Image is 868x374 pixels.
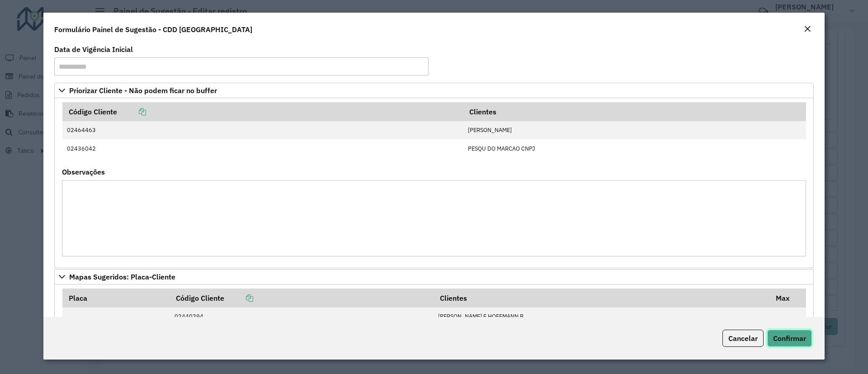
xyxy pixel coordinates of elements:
span: Priorizar Cliente - Não podem ficar no buffer [69,87,217,94]
a: Copiar [117,107,146,116]
th: Clientes [434,289,770,308]
span: Confirmar [773,334,806,343]
h4: Formulário Painel de Sugestão - CDD [GEOGRAPHIC_DATA] [54,24,252,35]
span: Cancelar [728,334,758,343]
a: Copiar [224,294,253,303]
button: Close [801,24,814,35]
button: Confirmar [767,330,812,347]
label: Observações [62,166,105,177]
td: 02464463 [62,121,463,139]
td: PESQU DO MARCAO CNPJ [463,139,806,157]
th: Max [770,289,806,308]
button: Cancelar [722,330,764,347]
td: 02440294 02440399 02486904 [170,308,434,343]
td: 02436042 [62,139,463,157]
td: [PERSON_NAME] E HOFFMANN B COMERCIAL BAGGIO LTDA WR BEBIDAS [434,308,770,343]
th: Clientes [463,102,806,121]
div: Priorizar Cliente - Não podem ficar no buffer [54,98,814,268]
span: Mapas Sugeridos: Placa-Cliente [69,273,175,280]
th: Placa [62,289,170,308]
label: Data de Vigência Inicial [54,44,133,55]
th: Código Cliente [170,289,434,308]
td: [PERSON_NAME] [463,121,806,139]
em: Fechar [804,25,811,33]
td: FTW9B73 [62,308,170,343]
th: Código Cliente [62,102,463,121]
a: Mapas Sugeridos: Placa-Cliente [54,269,814,284]
td: 3 [770,308,806,343]
a: Priorizar Cliente - Não podem ficar no buffer [54,83,814,98]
